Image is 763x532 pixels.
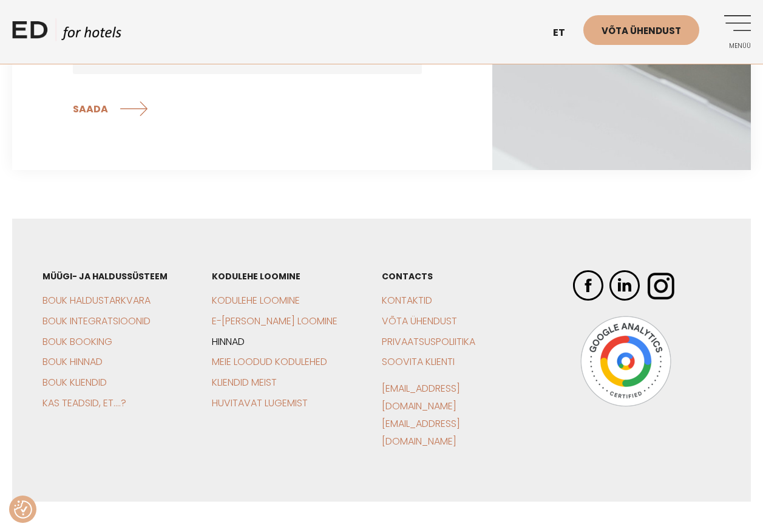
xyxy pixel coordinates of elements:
a: Kas teadsid, et….? [42,396,126,410]
a: et [547,18,583,48]
img: ED Hotels Facebook [573,270,603,301]
a: BOUK Hinnad [42,355,103,369]
h3: Müügi- ja haldussüsteem [42,270,169,283]
a: Kontaktid [382,293,432,307]
a: Võta ühendust [382,314,457,328]
a: BOUK Kliendid [42,375,107,389]
a: BOUK Booking [42,335,112,349]
a: Hinnad [212,335,245,349]
a: Kodulehe loomine [212,293,300,307]
a: [EMAIL_ADDRESS][DOMAIN_NAME] [382,381,460,413]
img: ED Hotels Instagram [646,270,676,301]
a: [EMAIL_ADDRESS][DOMAIN_NAME] [382,417,460,448]
a: Võta ühendust [583,15,699,45]
h3: CONTACTS [382,270,509,283]
img: Revisit consent button [14,500,32,519]
img: ED Hotels LinkedIn [609,270,640,301]
button: Nõusolekueelistused [14,500,32,519]
a: BOUK Haldustarkvara [42,293,151,307]
a: ED HOTELS [12,18,121,49]
img: Google Analytics Badge [580,316,671,407]
a: Huvitavat lugemist [212,396,308,410]
a: E-[PERSON_NAME] loomine [212,314,337,328]
a: Soovita klienti [382,355,455,369]
a: Menüü [717,15,751,49]
span: Menüü [717,43,751,50]
input: SAADA [73,94,151,124]
a: Meie loodud kodulehed [212,355,327,369]
a: Privaatsuspoliitika [382,335,475,349]
a: BOUK Integratsioonid [42,314,151,328]
h3: Kodulehe loomine [212,270,339,283]
a: Kliendid meist [212,375,277,389]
